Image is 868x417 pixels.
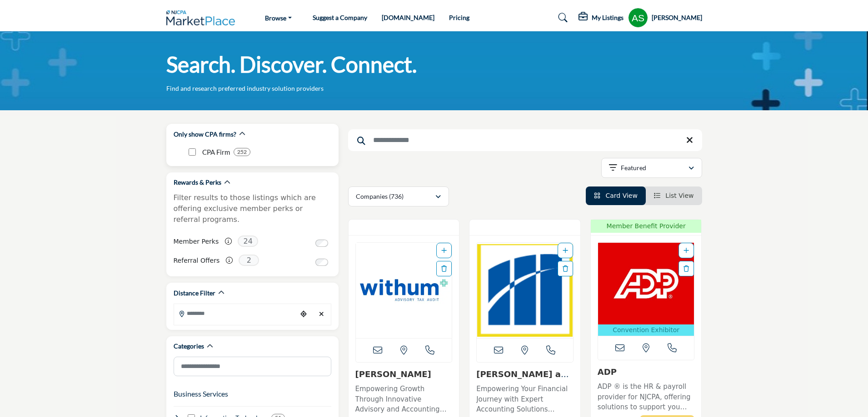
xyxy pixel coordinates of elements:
[356,243,452,338] a: Open Listing in new tab
[563,247,568,254] a: Add To List
[315,240,328,247] input: Switch to Member Perks
[315,304,329,324] div: Clear search location
[174,388,228,399] button: Business Services
[174,357,331,376] input: Search Category
[315,259,328,266] input: Switch to Referral Offers
[586,186,646,205] li: Card View
[476,369,574,379] h3: Magone and Company, PC
[598,367,695,377] h3: ADP
[476,384,574,415] p: Empowering Your Financial Journey with Expert Accounting Solutions Specializing in accounting ser...
[382,14,434,21] a: [DOMAIN_NAME]
[605,192,637,199] span: Card View
[598,382,695,412] p: ADP ® is the HR & payroll provider for NJCPA, offering solutions to support you and your clients ...
[449,14,469,21] a: Pricing
[598,367,617,377] a: ADP
[441,247,447,254] a: Add To List
[297,304,310,324] div: Choose your current location
[234,148,250,156] div: 252 Results For CPA Firm
[259,11,298,24] a: Browse
[202,147,230,157] p: CPA Firm: CPA Firm
[355,369,431,379] a: [PERSON_NAME]
[166,84,324,93] p: Find and research preferred industry solution providers
[355,382,453,415] a: Empowering Growth Through Innovative Advisory and Accounting Solutions This forward-thinking, tec...
[683,247,689,254] a: Add To List
[592,14,624,22] h5: My Listings
[237,149,247,155] b: 252
[646,186,702,205] li: List View
[654,192,694,199] a: View List
[601,158,702,178] button: Featured
[348,129,702,151] input: Search Keyword
[579,12,624,23] div: My Listings
[477,243,573,338] img: Magone and Company, PC
[665,192,693,199] span: List View
[477,243,573,338] a: Open Listing in new tab
[189,148,196,156] input: CPA Firm checkbox
[166,10,240,25] img: Site Logo
[174,130,236,139] h2: Only show CPA firms?
[174,304,297,322] input: Search Location
[174,289,215,298] h2: Distance Filter
[628,8,648,28] button: Show hide supplier dropdown
[356,243,452,338] img: Withum
[355,384,453,415] p: Empowering Growth Through Innovative Advisory and Accounting Solutions This forward-thinking, tec...
[600,325,693,335] p: Convention Exhibitor
[239,255,259,266] span: 2
[549,10,574,25] a: Search
[174,253,220,269] label: Referral Offers
[652,13,702,22] h5: [PERSON_NAME]
[166,50,417,78] h1: Search. Discover. Connect.
[598,243,694,336] a: Open Listing in new tab
[348,186,449,206] button: Companies (736)
[313,14,367,21] a: Suggest a Company
[476,369,572,389] a: [PERSON_NAME] and Company, ...
[355,369,453,379] h3: Withum
[174,192,331,225] p: Filter results to those listings which are offering exclusive member perks or referral programs.
[598,243,694,324] img: ADP
[594,192,638,199] a: View Card
[598,379,695,412] a: ADP ® is the HR & payroll provider for NJCPA, offering solutions to support you and your clients ...
[621,163,646,172] p: Featured
[356,192,404,201] p: Companies (736)
[174,342,204,351] h2: Categories
[174,234,219,250] label: Member Perks
[476,382,574,415] a: Empowering Your Financial Journey with Expert Accounting Solutions Specializing in accounting ser...
[594,221,699,231] span: Member Benefit Provider
[238,235,258,247] span: 24
[174,178,221,187] h2: Rewards & Perks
